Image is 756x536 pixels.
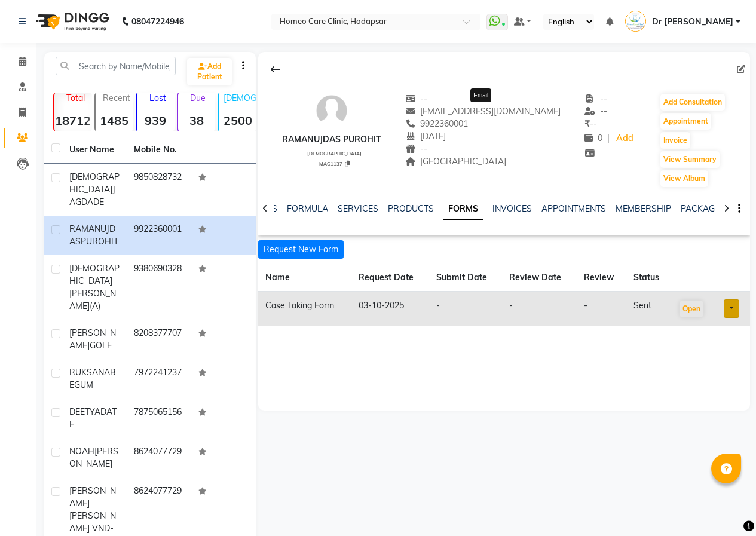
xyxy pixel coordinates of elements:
[680,301,703,317] button: Open
[584,93,607,104] span: --
[56,57,176,75] input: Search by Name/Mobile/Email/Code
[131,5,184,38] b: 08047224946
[616,203,671,214] a: MEMBERSHIP
[127,255,191,320] td: 9380690328
[607,132,610,145] span: |
[660,113,711,130] button: Appointment
[69,446,94,457] span: NOAH
[69,367,110,378] span: RUKSANA
[69,406,100,417] span: DEETYA
[625,11,646,32] img: Dr Pooja Doshi
[405,156,507,167] span: [GEOGRAPHIC_DATA]
[584,133,602,143] span: 0
[492,203,532,214] a: INVOICES
[127,320,191,359] td: 8208377707
[258,292,351,326] td: Case Taking Form
[660,132,690,149] button: Invoice
[405,131,446,142] span: [DATE]
[127,438,191,477] td: 8624077729
[681,203,725,214] a: PACKAGES
[577,292,626,326] td: -
[388,203,434,214] a: PRODUCTS
[54,113,92,128] strong: 18712
[62,136,127,164] th: User Name
[180,93,216,103] p: Due
[351,292,429,326] td: 03-10-2025
[660,170,708,187] button: View Album
[127,136,191,164] th: Mobile No.
[584,118,597,129] span: --
[100,93,133,103] p: Recent
[652,16,733,28] span: Dr [PERSON_NAME]
[69,288,116,311] span: [PERSON_NAME](A)
[224,93,256,103] p: [DEMOGRAPHIC_DATA]
[584,118,590,129] span: ₹
[502,292,576,326] td: -
[660,151,720,168] button: View Summary
[69,171,120,195] span: [DEMOGRAPHIC_DATA]
[187,58,232,85] a: Add Patient
[338,203,378,214] a: SERVICES
[660,94,725,111] button: Add Consultation
[69,485,116,509] span: [PERSON_NAME]
[69,223,115,247] span: RAMANUJDAS
[219,113,256,128] strong: 2500
[178,113,216,128] strong: 38
[405,118,469,129] span: 9922360001
[258,264,351,292] th: Name
[626,264,671,292] th: Status
[405,143,428,154] span: --
[127,164,191,216] td: 9850828732
[614,130,635,147] a: Add
[470,88,491,102] div: Email
[314,93,350,128] img: avatar
[443,198,483,220] a: FORMS
[96,113,133,128] strong: 1485
[307,151,362,157] span: [DEMOGRAPHIC_DATA]
[127,216,191,255] td: 9922360001
[30,5,112,38] img: logo
[351,264,429,292] th: Request Date
[127,359,191,399] td: 7972241237
[405,106,561,117] span: [EMAIL_ADDRESS][DOMAIN_NAME]
[429,264,502,292] th: Submit Date
[263,58,288,81] div: Back to Client
[69,263,120,286] span: [DEMOGRAPHIC_DATA]
[81,236,118,247] span: PUROHIT
[405,93,428,104] span: --
[59,93,92,103] p: Total
[626,292,671,326] td: sent
[142,93,175,103] p: Lost
[287,203,328,214] a: FORMULA
[502,264,576,292] th: Review Date
[137,113,175,128] strong: 939
[258,240,344,259] button: Request New Form
[706,488,744,524] iframe: chat widget
[282,133,381,146] div: RAMANUJDAS PUROHIT
[584,106,607,117] span: --
[429,292,502,326] td: -
[90,340,112,351] span: GOLE
[69,327,116,351] span: [PERSON_NAME]
[127,399,191,438] td: 7875065156
[287,159,381,167] div: MAG1137
[577,264,626,292] th: Review
[541,203,606,214] a: APPOINTMENTS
